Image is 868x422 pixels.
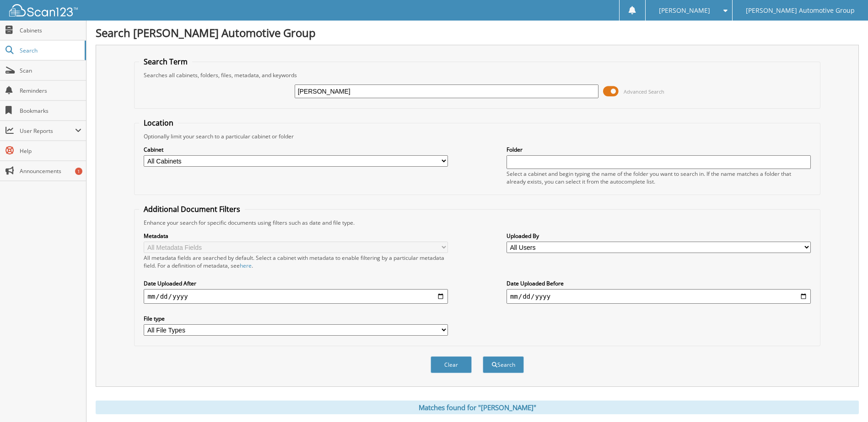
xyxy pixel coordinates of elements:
[507,146,811,153] label: Folder
[20,127,75,135] span: User Reports
[96,25,859,40] h1: Search [PERSON_NAME] Automotive Group
[139,71,815,79] div: Searches all cabinets, folders, files, metadata, and keywords
[20,67,81,74] span: Scan
[75,168,82,175] div: 1
[20,147,81,155] span: Help
[20,26,81,34] span: Cabinets
[144,254,448,269] div: All metadata fields are searched by default. Select a cabinet with metadata to enable filtering b...
[144,315,448,322] label: File type
[96,401,859,414] div: Matches found for "[PERSON_NAME]"
[507,232,811,240] label: Uploaded By
[483,356,524,373] button: Search
[139,204,245,214] legend: Additional Document Filters
[240,262,252,269] a: here
[9,4,78,16] img: scan123-logo-white.svg
[139,118,178,128] legend: Location
[20,107,81,115] span: Bookmarks
[139,219,815,227] div: Enhance your search for specific documents using filters such as date and file type.
[624,88,664,95] span: Advanced Search
[20,87,81,95] span: Reminders
[20,167,81,175] span: Announcements
[139,57,192,67] legend: Search Term
[659,8,710,13] span: [PERSON_NAME]
[144,280,448,287] label: Date Uploaded After
[746,8,855,13] span: [PERSON_NAME] Automotive Group
[431,356,472,373] button: Clear
[507,289,811,304] input: end
[144,146,448,153] label: Cabinet
[20,47,80,54] span: Search
[507,280,811,287] label: Date Uploaded Before
[507,170,811,185] div: Select a cabinet and begin typing the name of the folder you want to search in. If the name match...
[144,289,448,304] input: start
[139,132,815,140] div: Optionally limit your search to a particular cabinet or folder
[144,232,448,240] label: Metadata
